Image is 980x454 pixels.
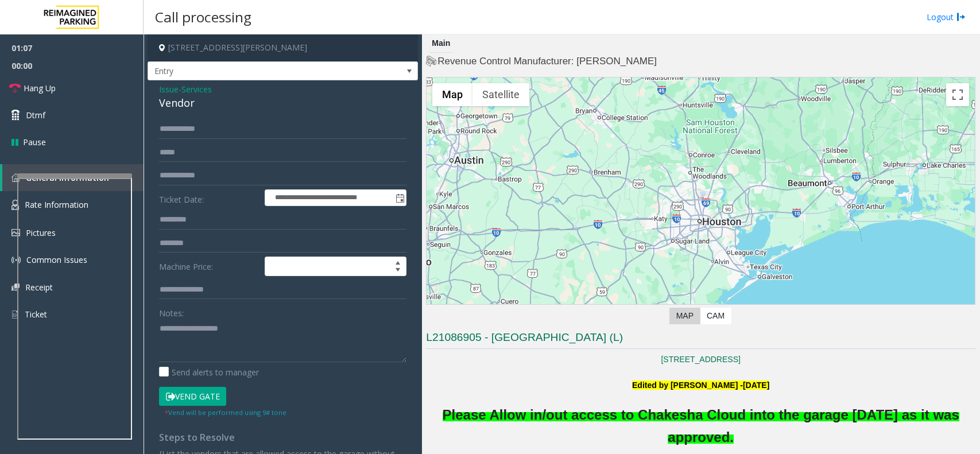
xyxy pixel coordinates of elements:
img: 'icon' [11,173,20,182]
img: 'icon' [11,284,20,291]
div: Vendor [159,95,406,111]
button: Vend Gate [159,387,226,406]
span: llow in [499,407,543,423]
img: 'icon' [11,255,21,265]
button: Show street map [432,83,472,106]
font: Edited by [PERSON_NAME] -[DATE] [632,381,769,390]
span: - [179,84,212,95]
span: Pause [23,136,46,148]
div: 1300 Baker Street, Houston, TX [694,200,708,221]
a: General Information [2,164,144,191]
img: 'icon' [11,309,19,320]
span: Toggle popup [393,190,406,206]
h3: Call processing [149,3,257,31]
span: General Information [26,172,109,183]
h3: L21086905 - [GEOGRAPHIC_DATA] (L) [426,330,975,349]
label: Send alerts to manager [159,366,259,378]
h4: Steps to Resolve [159,432,406,443]
span: Dtmf [26,109,45,121]
small: Vend will be performed using 9# tone [165,408,286,417]
button: Show satellite imagery [472,83,529,106]
button: Toggle fullscreen view [946,83,969,106]
img: logout [956,11,966,23]
img: 'icon' [11,229,20,236]
span: Please A [443,407,499,422]
h4: Revenue Control Manufacturer: [PERSON_NAME] [426,55,975,68]
div: Main [429,34,453,53]
span: Hang Up [24,82,56,94]
label: Ticket Date: [156,189,262,207]
span: Entry [148,62,363,80]
label: Machine Price: [156,257,262,276]
span: Decrease value [390,266,406,275]
label: Map [669,308,700,324]
h4: [STREET_ADDRESS][PERSON_NAME] [148,34,418,61]
a: [STREET_ADDRESS] [661,355,740,364]
a: Logout [927,11,966,23]
label: CAM [700,308,731,324]
span: Increase value [390,257,406,266]
label: Notes: [159,303,184,319]
span: Issue [159,83,179,95]
span: /out access to Chakesha Cloud into the garage [DATE] as it was approved. [542,407,959,444]
span: Services [181,83,212,95]
img: 'icon' [11,200,19,210]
